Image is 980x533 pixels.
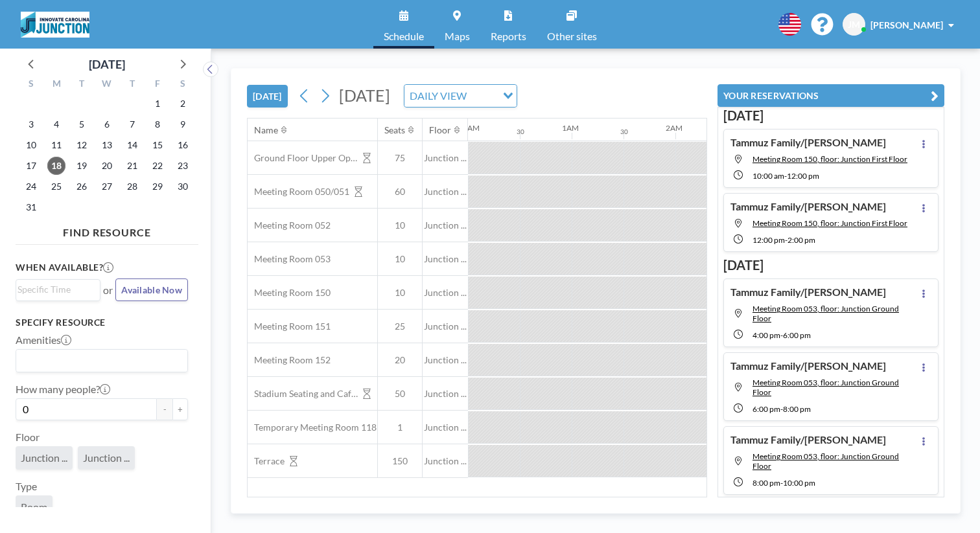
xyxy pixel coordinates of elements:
span: 10 [378,253,422,265]
span: Junction ... [83,451,130,464]
span: 12:00 PM [752,235,785,245]
span: Terrace [248,455,285,467]
span: Saturday, August 2, 2025 [174,95,192,113]
label: How many people? [16,383,110,396]
span: Wednesday, August 13, 2025 [98,136,116,154]
span: Ground Floor Upper Open Area [248,152,358,164]
span: Wednesday, August 6, 2025 [98,115,116,133]
span: 6:00 PM [783,330,811,340]
span: [PERSON_NAME] [870,19,943,30]
span: Meeting Room 150, floor: Junction First Floor [752,154,907,164]
span: Junction ... [21,451,67,464]
div: S [19,76,44,93]
span: Thursday, August 28, 2025 [123,177,141,196]
span: Friday, August 22, 2025 [148,157,167,175]
span: Monday, August 4, 2025 [47,115,65,133]
button: - [157,398,172,420]
span: Sunday, August 3, 2025 [22,115,40,133]
span: Saturday, August 23, 2025 [174,157,192,175]
span: Meeting Room 150, floor: Junction First Floor [752,218,907,228]
span: 150 [378,455,422,467]
button: [DATE] [247,85,288,108]
button: + [172,398,188,420]
span: Saturday, August 9, 2025 [174,115,192,133]
div: F [145,76,170,93]
span: Junction ... [423,321,468,332]
div: Search for option [16,280,100,299]
span: Reports [491,31,526,41]
span: Meeting Room 053, floor: Junction Ground Floor [752,451,899,471]
span: Friday, August 15, 2025 [148,136,167,154]
label: Floor [16,431,40,444]
div: Floor [429,124,451,136]
h4: Tammuz Family/[PERSON_NAME] [730,136,886,149]
span: Meeting Room 053, floor: Junction Ground Floor [752,378,899,397]
span: Meeting Room 053 [248,253,331,265]
span: 75 [378,152,422,164]
span: Saturday, August 30, 2025 [174,177,192,196]
span: Wednesday, August 20, 2025 [98,157,116,175]
span: 20 [378,354,422,366]
span: Meeting Room 050/051 [248,186,349,198]
span: 4:00 PM [752,330,780,340]
span: 2:00 PM [787,235,815,245]
span: Friday, August 1, 2025 [148,95,167,113]
label: Type [16,480,37,493]
span: 10 [378,287,422,299]
span: Thursday, August 7, 2025 [123,115,141,133]
span: - [780,330,783,340]
span: 10 [378,220,422,231]
span: Junction ... [423,220,468,231]
span: Other sites [547,31,597,41]
span: Meeting Room 151 [248,321,331,332]
span: 12:00 PM [787,171,819,181]
span: Junction ... [423,287,468,299]
span: Meeting Room 152 [248,354,331,366]
label: Amenities [16,334,71,346]
span: Schedule [384,31,424,41]
button: YOUR RESERVATIONS [717,84,944,107]
span: Maps [445,31,470,41]
span: Thursday, August 21, 2025 [123,157,141,175]
span: Temporary Meeting Room 118 [248,422,377,433]
span: Wednesday, August 27, 2025 [98,177,116,196]
span: Saturday, August 16, 2025 [174,136,192,154]
span: Tuesday, August 12, 2025 [73,136,91,154]
h4: Tammuz Family/[PERSON_NAME] [730,200,886,213]
span: Friday, August 8, 2025 [148,115,167,133]
img: organization-logo [21,12,89,38]
span: Monday, August 18, 2025 [47,157,65,175]
span: 50 [378,388,422,400]
div: 30 [517,128,524,136]
span: Meeting Room 150 [248,287,331,299]
div: 1AM [562,123,579,133]
h4: FIND RESOURCE [16,221,198,239]
span: Tuesday, August 5, 2025 [73,115,91,133]
span: Junction ... [423,354,468,366]
span: Tuesday, August 19, 2025 [73,157,91,175]
span: Stadium Seating and Cafe area [248,388,358,400]
h4: Tammuz Family/[PERSON_NAME] [730,359,886,372]
span: Friday, August 29, 2025 [148,177,167,196]
span: Monday, August 11, 2025 [47,136,65,154]
span: 6:00 PM [752,404,780,414]
span: Tuesday, August 26, 2025 [73,177,91,196]
span: 25 [378,321,422,332]
span: - [780,478,783,488]
input: Search for option [471,87,495,104]
div: 30 [620,128,628,136]
span: Sunday, August 31, 2025 [22,198,40,216]
span: Junction ... [423,455,468,467]
span: - [784,171,787,181]
h3: Specify resource [16,317,188,328]
span: Thursday, August 14, 2025 [123,136,141,154]
span: Meeting Room 053, floor: Junction Ground Floor [752,304,899,323]
span: Junction ... [423,253,468,265]
div: Seats [384,124,405,136]
span: 8:00 PM [783,404,811,414]
span: 1 [378,422,422,433]
div: Name [254,124,278,136]
input: Search for option [17,282,93,297]
h4: Tammuz Family/[PERSON_NAME] [730,433,886,446]
h4: Tammuz Family/[PERSON_NAME] [730,286,886,299]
